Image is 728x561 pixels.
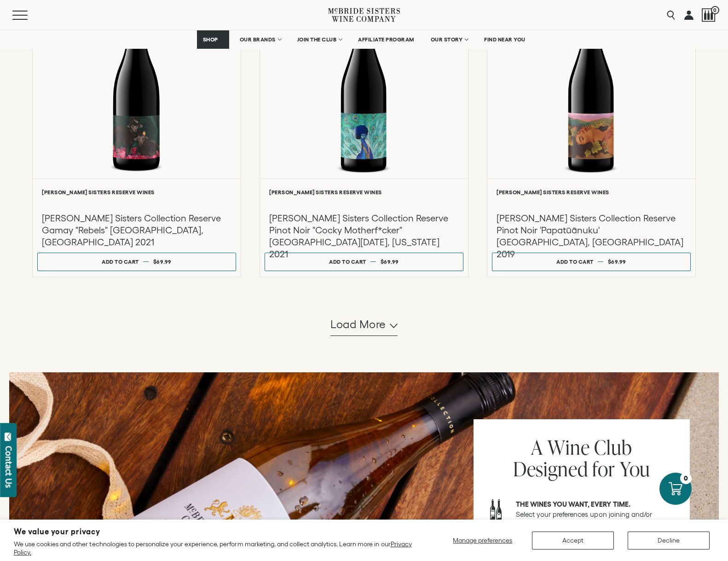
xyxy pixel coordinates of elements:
[478,30,532,49] a: FIND NEAR YOU
[269,212,459,260] h3: [PERSON_NAME] Sisters Collection Reserve Pinot Noir "Cocky Motherf*cker" [GEOGRAPHIC_DATA][DATE],...
[153,259,172,265] span: $69.99
[37,253,236,271] button: Add to cart $69.99
[14,528,412,536] h2: We value your privacy
[42,212,231,248] h3: [PERSON_NAME] Sisters Collection Reserve Gamay "Rebels" [GEOGRAPHIC_DATA], [GEOGRAPHIC_DATA] 2021
[14,540,412,556] a: Privacy Policy.
[497,212,686,260] h3: [PERSON_NAME] Sisters Collection Reserve Pinot Noir 'Papatūānuku' [GEOGRAPHIC_DATA], [GEOGRAPHIC_...
[453,537,512,544] span: Manage preferences
[358,36,414,43] span: AFFILIATE PROGRAM
[203,36,219,43] span: SHOP
[447,532,518,549] button: Manage preferences
[516,499,677,530] p: Select your preferences upon joining and/or customize each shipment to your liking.
[14,540,412,556] p: We use cookies and other technologies to personalize your experience, perform marketing, and coll...
[620,455,651,482] span: You
[4,446,13,488] div: Contact Us
[548,434,589,461] span: Wine
[297,36,337,43] span: JOIN THE CLUB
[330,317,386,332] span: Load more
[240,36,276,43] span: OUR BRANDS
[197,30,229,49] a: SHOP
[513,455,588,482] span: Designed
[291,30,348,49] a: JOIN THE CLUB
[234,30,287,49] a: OUR BRANDS
[381,259,399,265] span: $69.99
[330,314,398,336] button: Load more
[531,434,543,461] span: A
[592,455,615,482] span: for
[102,255,139,268] div: Add to cart
[425,30,474,49] a: OUR STORY
[12,11,46,20] button: Mobile Menu Trigger
[329,255,366,268] div: Add to cart
[497,189,686,195] h6: [PERSON_NAME] Sisters Reserve Wines
[352,30,420,49] a: AFFILIATE PROGRAM
[711,6,719,14] span: 0
[594,434,632,461] span: Club
[265,253,463,271] button: Add to cart $69.99
[516,500,630,508] strong: The wines you want, every time.
[608,259,626,265] span: $69.99
[484,36,526,43] span: FIND NEAR YOU
[532,532,614,549] button: Accept
[431,36,463,43] span: OUR STORY
[492,253,691,271] button: Add to cart $69.99
[42,189,231,195] h6: [PERSON_NAME] Sisters Reserve Wines
[269,189,459,195] h6: [PERSON_NAME] Sisters Reserve Wines
[556,255,594,268] div: Add to cart
[680,473,692,484] div: 0
[628,532,710,549] button: Decline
